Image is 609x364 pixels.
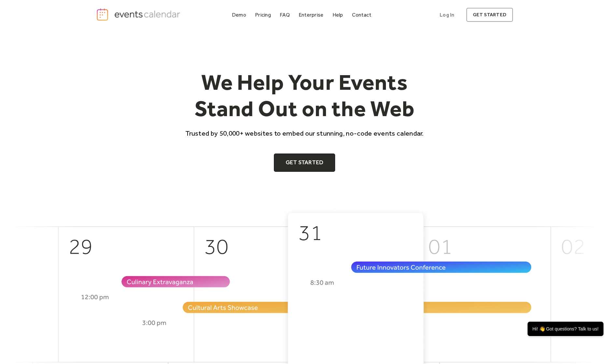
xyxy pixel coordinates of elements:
[352,13,372,17] div: Contact
[232,13,246,17] div: Demo
[299,13,323,17] div: Enterprise
[280,13,290,17] div: FAQ
[274,154,335,172] a: Get Started
[179,69,430,122] h1: We Help Your Events Stand Out on the Web
[349,10,374,19] a: Contact
[229,10,249,19] a: Demo
[330,10,346,19] a: Help
[433,8,461,22] a: Log In
[296,10,326,19] a: Enterprise
[333,13,343,17] div: Help
[255,13,271,17] div: Pricing
[96,8,182,21] a: home
[277,10,292,19] a: FAQ
[179,128,430,138] p: Trusted by 50,000+ websites to embed our stunning, no-code events calendar.
[252,10,274,19] a: Pricing
[466,8,513,22] a: get started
